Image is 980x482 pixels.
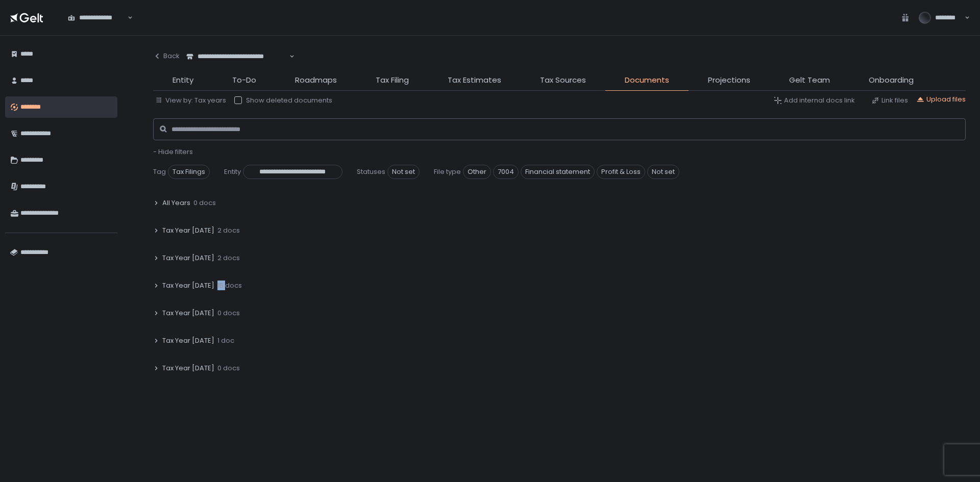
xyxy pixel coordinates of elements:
[153,52,180,61] div: Back
[153,46,180,66] button: Back
[434,167,461,176] span: File type
[162,336,214,345] span: Tax Year [DATE]
[463,165,491,179] span: Other
[162,364,214,373] span: Tax Year [DATE]
[217,336,234,345] span: 1 doc
[217,226,240,235] span: 2 docs
[155,96,226,105] button: View by: Tax years
[193,198,216,208] span: 0 docs
[153,167,166,176] span: Tag
[916,95,966,104] button: Upload files
[521,165,595,179] span: Financial statement
[217,281,242,290] span: 15 docs
[869,74,914,86] span: Onboarding
[162,226,214,235] span: Tax Year [DATE]
[448,74,501,86] span: Tax Estimates
[162,198,190,208] span: All Years
[224,167,241,176] span: Entity
[153,147,193,157] span: - Hide filters
[126,13,127,23] input: Search for option
[162,281,214,290] span: Tax Year [DATE]
[708,74,750,86] span: Projections
[295,74,337,86] span: Roadmaps
[357,167,385,176] span: Statuses
[153,147,193,157] button: - Hide filters
[774,96,855,105] button: Add internal docs link
[61,7,133,29] div: Search for option
[789,74,830,86] span: Gelt Team
[217,253,240,263] span: 2 docs
[180,46,295,67] div: Search for option
[493,165,519,179] span: 7004
[597,165,645,179] span: Profit & Loss
[387,165,420,179] span: Not set
[647,165,679,179] span: Not set
[232,74,256,86] span: To-Do
[217,309,240,318] span: 0 docs
[625,74,669,86] span: Documents
[376,74,409,86] span: Tax Filing
[540,74,586,86] span: Tax Sources
[871,96,908,105] button: Link files
[168,165,210,179] span: Tax Filings
[162,253,214,263] span: Tax Year [DATE]
[162,309,214,318] span: Tax Year [DATE]
[217,364,240,373] span: 0 docs
[173,74,193,86] span: Entity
